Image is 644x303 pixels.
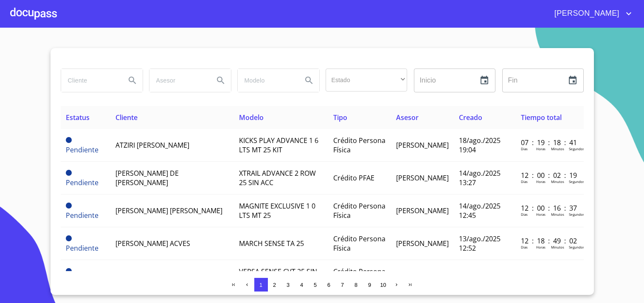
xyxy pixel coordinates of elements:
p: Minutos [551,146,564,151]
button: 5 [309,278,322,292]
span: Pendiente [66,137,72,143]
button: Search [299,70,319,91]
span: 7 [341,282,344,288]
span: Pendiente [66,211,98,220]
p: 12 : 00 : 16 : 37 [521,203,578,213]
button: Search [122,70,143,91]
p: Segundos [569,212,585,217]
span: 14/ago./2025 12:45 [459,201,501,220]
span: MARCH SENSE TA 25 [239,239,304,248]
input: search [61,69,119,92]
span: [PERSON_NAME] ACVES [115,239,190,248]
span: XTRAIL ADVANCE 2 ROW 25 SIN ACC [239,169,316,187]
span: VERSA SENSE CVT 25 SIN ACC [239,267,317,286]
span: 18/ago./2025 19:04 [459,136,501,154]
span: MAGNITE EXCLUSIVE 1 0 LTS MT 25 [239,201,315,220]
span: Pendiente [66,145,98,154]
p: Horas [536,179,546,184]
input: search [238,69,295,92]
p: Dias [521,212,528,217]
span: Crédito PFAE [333,173,374,183]
span: 4 [300,282,303,288]
p: Minutos [551,212,564,217]
span: Tipo [333,113,347,122]
span: Crédito Persona Física [333,201,385,220]
span: [PERSON_NAME] [548,7,624,20]
button: 9 [363,278,377,292]
span: [PERSON_NAME] [396,239,449,248]
p: Dias [521,179,528,184]
span: Modelo [239,113,264,122]
span: [PERSON_NAME] [396,140,449,150]
span: Pendiente [66,243,98,253]
span: [PERSON_NAME] [396,206,449,215]
div: ​ [326,69,407,91]
span: ATZIRI [PERSON_NAME] [115,140,189,150]
span: 8 [354,282,357,288]
p: Horas [536,212,546,217]
button: 2 [268,278,281,292]
p: Dias [521,245,528,249]
p: 42 : 23 : 57 : 12 [521,269,578,278]
span: 3 [287,282,290,288]
span: Tiempo total [521,113,562,122]
button: 7 [336,278,349,292]
p: Horas [536,245,546,249]
span: [PERSON_NAME] [PERSON_NAME] [115,206,222,215]
span: Crédito Persona Física [333,267,385,286]
span: Pendiente [66,235,72,241]
input: search [149,69,207,92]
span: [PERSON_NAME] [396,173,449,183]
p: 07 : 19 : 18 : 41 [521,138,578,147]
span: Crédito Persona Física [333,234,385,253]
button: 1 [254,278,268,292]
button: 4 [295,278,309,292]
p: Horas [536,146,546,151]
p: Segundos [569,146,585,151]
button: 3 [281,278,295,292]
span: Pendiente [66,178,98,187]
span: Crédito Persona Física [333,136,385,154]
span: 1 [259,282,262,288]
span: 13/ago./2025 12:52 [459,234,501,253]
span: Asesor [396,113,419,122]
p: 12 : 18 : 49 : 02 [521,236,578,246]
span: Pendiente [66,170,72,176]
button: Search [211,70,231,91]
p: Minutos [551,245,564,249]
button: 6 [322,278,336,292]
button: 10 [377,278,390,292]
span: Cliente [115,113,138,122]
span: Creado [459,113,482,122]
span: 2 [273,282,276,288]
button: account of current user [548,7,634,20]
span: 9 [368,282,371,288]
span: 14/ago./2025 13:27 [459,169,501,187]
p: Minutos [551,179,564,184]
span: KICKS PLAY ADVANCE 1 6 LTS MT 25 KIT [239,136,318,154]
span: Pendiente [66,203,72,209]
span: Pendiente [66,268,72,274]
p: Segundos [569,179,585,184]
button: 8 [349,278,363,292]
span: 5 [314,282,317,288]
span: 10 [380,282,386,288]
span: Estatus [66,113,90,122]
p: Dias [521,146,528,151]
p: Segundos [569,245,585,249]
span: 6 [327,282,330,288]
p: 12 : 00 : 02 : 19 [521,171,578,180]
span: [PERSON_NAME] DE [PERSON_NAME] [115,169,179,187]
